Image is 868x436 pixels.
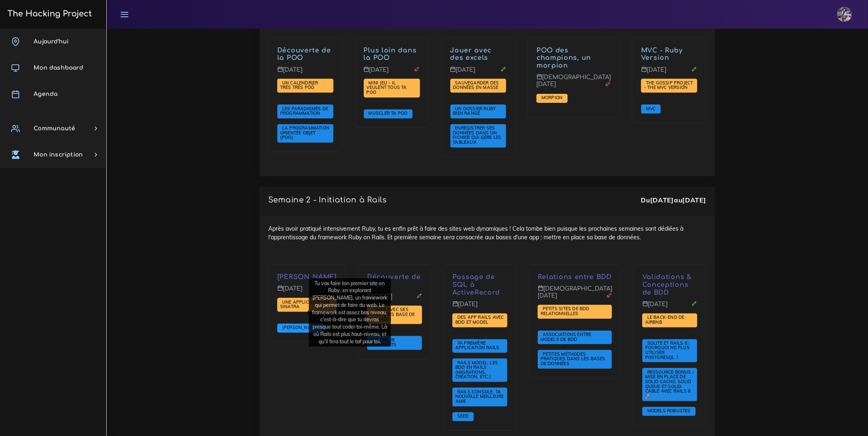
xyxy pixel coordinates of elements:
[538,285,612,305] p: [DEMOGRAPHIC_DATA][DATE]
[280,125,329,140] span: La Programmation Orientée Objet (POO)
[453,106,496,116] a: Un dossier Ruby bien rangé
[277,273,337,281] p: [PERSON_NAME]
[837,7,852,22] img: eg54bupqcshyolnhdacp.jpg
[34,39,69,45] span: Aujourd'hui
[277,66,333,79] p: [DATE]
[453,125,502,145] a: Enregistrer ses données dans un fichier qui gère les tableaux
[277,47,331,62] a: Découverte de la POO
[280,80,318,91] a: Un calendrier très très PÔÔ
[367,293,422,306] p: [DATE]
[541,332,592,342] span: Associations entre models de BDD
[455,314,504,325] span: Des app Rails avec BDD et Model
[452,301,507,314] p: [DATE]
[541,351,605,366] span: Petites méthodes pratiques dans les bases de données
[455,389,504,404] span: Rails Console, ta nouvelle meilleure amie
[455,413,471,419] span: Seed
[367,111,410,116] a: Muscler ta POO
[34,91,57,97] span: Agenda
[455,340,502,351] span: Ta première application Rails
[453,80,501,91] a: Sauvegarder des données en masse
[645,314,685,325] span: Le Back-end de Airbnb
[539,95,564,100] span: Morpion
[537,47,591,70] a: POO des champions, un morpion
[537,74,611,94] p: [DEMOGRAPHIC_DATA][DATE]
[650,196,674,204] strong: [DATE]
[364,47,417,62] a: Plus loin dans la POO
[644,106,658,111] a: MVC
[645,408,693,413] span: Models robustes
[683,196,706,204] strong: [DATE]
[642,301,697,314] p: [DATE]
[450,66,507,79] p: [DATE]
[455,360,498,380] span: Rails Model: les BDD en Rails (migrations, création, etc.)
[277,285,337,298] p: [DATE]
[452,273,507,296] p: Passage de SQL à ActiveRecord
[453,125,502,145] span: Enregistrer ses données dans un fichier qui gère les tableaux
[367,80,407,95] a: Mini jeu - il veulent tous ta POO
[5,9,92,18] h3: The Hacking Project
[370,307,415,322] span: Jouer avec ses premières base de données
[367,80,407,95] span: Mini jeu - il veulent tous ta POO
[450,47,492,62] a: Jouer avec des excels
[280,125,329,141] a: La Programmation Orientée Objet (POO)
[34,125,75,132] span: Communauté
[645,340,690,360] span: SQLite et Rails 8 : Pourquoi ne plus utiliser PostgreSQL ?
[367,273,422,289] p: Découverte de SQL
[453,80,501,91] span: Sauvegarder des données en masse
[641,66,697,79] p: [DATE]
[280,80,318,91] span: Un calendrier très très PÔÔ
[644,80,693,91] span: The Gossip Project - The MVC version
[34,152,83,158] span: Mon inscription
[641,195,706,205] div: Du au
[34,65,83,71] span: Mon dashboard
[644,80,693,91] a: The Gossip Project - The MVC version
[538,273,612,281] p: Relations entre BDD
[268,195,387,204] p: Semaine 2 - Initiation à Rails
[645,369,694,399] span: Ressource Bonus : Mise en place de Solid Cache, Solid Queue et Solid Cable avec Rails 8 🚀
[309,278,391,347] div: Tu vas faire ton premier site en Ruby, en explorant [PERSON_NAME], un framework qui permet de fai...
[364,66,420,79] p: [DATE]
[280,299,330,310] span: Une application en Sinatra
[280,106,329,116] a: Les paradigmes de programmation
[642,273,697,296] p: Validations & Conceptions de BDD
[367,110,410,116] span: Muscler ta POO
[541,306,589,316] span: Petits sites de BDD relationnelles
[539,95,564,101] a: Morpion
[641,47,683,62] a: MVC - Ruby Version
[280,325,321,330] span: [PERSON_NAME]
